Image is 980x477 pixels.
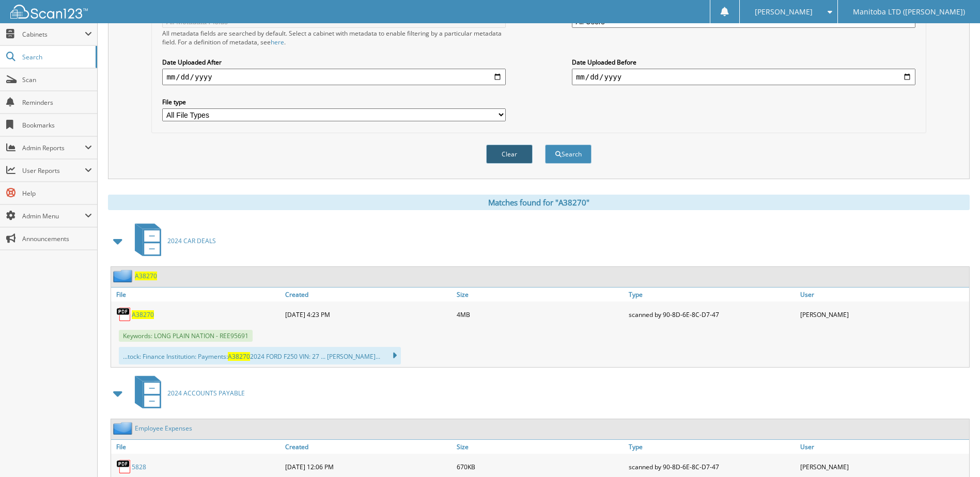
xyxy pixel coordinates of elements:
span: Help [22,189,92,198]
span: Scan [22,75,92,84]
div: ...tock: Finance Institution: Payments: 2024 FORD F250 VIN: 27 ... [PERSON_NAME]... [119,347,401,364]
div: [DATE] 12:06 PM [283,456,454,477]
div: scanned by 90-8D-6E-8C-D7-47 [626,456,798,477]
a: File [111,288,283,301]
span: User Reports [22,166,85,175]
div: Matches found for "A38270" [108,195,970,210]
input: end [572,69,915,85]
a: Size [454,288,626,301]
a: Type [626,288,798,301]
span: 2024 ACCOUNTS PAYABLE [167,389,245,397]
a: A38270 [132,310,154,319]
span: A38270 [228,352,250,361]
iframe: Chat Widget [928,427,980,477]
label: File type [162,98,506,106]
div: [DATE] 4:23 PM [283,304,454,325]
span: Reminders [22,98,92,107]
a: File [111,440,283,454]
span: Search [22,53,90,61]
div: 670KB [454,456,626,477]
img: PDF.png [116,307,132,322]
label: Date Uploaded Before [572,58,915,67]
a: Size [454,440,626,454]
div: All metadata fields are searched by default. Select a cabinet with metadata to enable filtering b... [162,29,506,46]
a: here [271,38,284,46]
span: Admin Menu [22,212,85,220]
span: Keywords: LONG PLAIN NATION - REE95691 [119,330,253,342]
img: PDF.png [116,459,132,474]
a: Created [283,288,454,301]
span: Admin Reports [22,144,85,152]
a: Employee Expenses [135,424,192,433]
span: Bookmarks [22,121,92,130]
input: start [162,69,506,85]
a: 2024 CAR DEALS [129,220,216,261]
span: [PERSON_NAME] [755,9,813,15]
span: 2024 CAR DEALS [167,236,216,245]
span: Announcements [22,234,92,243]
a: 5828 [132,463,146,471]
a: Created [283,440,454,454]
a: 2024 ACCOUNTS PAYABLE [129,373,245,414]
img: folder2.png [113,269,135,282]
div: [PERSON_NAME] [798,456,969,477]
a: Type [626,440,798,454]
span: Manitoba LTD ([PERSON_NAME]) [853,9,965,15]
a: User [798,288,969,301]
div: scanned by 90-8D-6E-8C-D7-47 [626,304,798,325]
img: scan123-logo-white.svg [10,5,88,19]
span: Cabinets [22,30,85,39]
label: Date Uploaded After [162,58,506,67]
div: 4MB [454,304,626,325]
div: [PERSON_NAME] [798,304,969,325]
a: A38270 [135,272,157,280]
img: folder2.png [113,422,135,435]
button: Clear [486,145,533,164]
a: User [798,440,969,454]
button: Search [545,145,592,164]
